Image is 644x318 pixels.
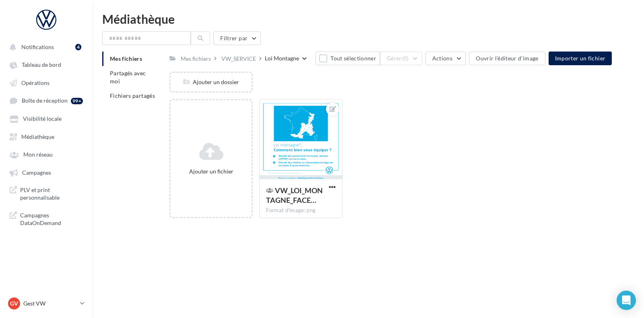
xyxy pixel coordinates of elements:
span: Campagnes DataOnDemand [20,211,83,227]
span: PLV et print personnalisable [20,186,83,202]
a: Campagnes DataOnDemand [5,208,88,230]
span: (0) [402,55,409,62]
div: Médiathèque [102,13,634,25]
span: Visibilité locale [23,116,62,122]
div: VW_SERVICE [221,55,256,63]
div: 99+ [71,98,83,104]
a: Boîte de réception 99+ [5,93,88,108]
span: Opérations [21,79,50,86]
button: Ouvrir l'éditeur d'image [469,52,545,65]
span: Médiathèque [21,133,54,140]
div: Ajouter un fichier [174,167,248,176]
div: Mes fichiers [181,55,211,63]
button: Actions [425,52,466,65]
span: Partagés avec moi [110,70,146,85]
div: Format d'image: png [266,207,336,214]
a: Opérations [5,75,88,90]
button: Importer un fichier [549,52,612,65]
a: Campagnes [5,165,88,180]
div: Loi Montagne [265,54,299,62]
p: Gest VW [23,299,77,308]
span: Campagnes [22,169,51,176]
span: Notifications [21,43,54,50]
span: Boîte de réception [22,97,68,104]
button: Filtrer par [213,31,261,45]
span: Mes fichiers [110,55,142,62]
a: Visibilité locale [5,111,88,126]
span: Importer un fichier [555,55,606,62]
span: Tableau de bord [22,62,61,68]
button: Tout sélectionner [316,52,380,65]
span: VW_LOI_MONTAGNE_FACEBOOK [266,186,323,204]
a: GV Gest VW [6,296,86,311]
button: Notifications 4 [5,39,85,54]
div: Ajouter un dossier [171,78,252,86]
span: Mon réseau [23,151,53,158]
a: PLV et print personnalisable [5,183,88,205]
button: Gérer(0) [380,52,422,65]
span: Actions [432,55,452,62]
a: Médiathèque [5,129,88,144]
a: Tableau de bord [5,57,88,72]
a: Mon réseau [5,147,88,161]
div: Open Intercom Messenger [617,291,636,310]
span: GV [10,299,18,308]
div: 4 [75,44,81,50]
span: Fichiers partagés [110,92,155,99]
